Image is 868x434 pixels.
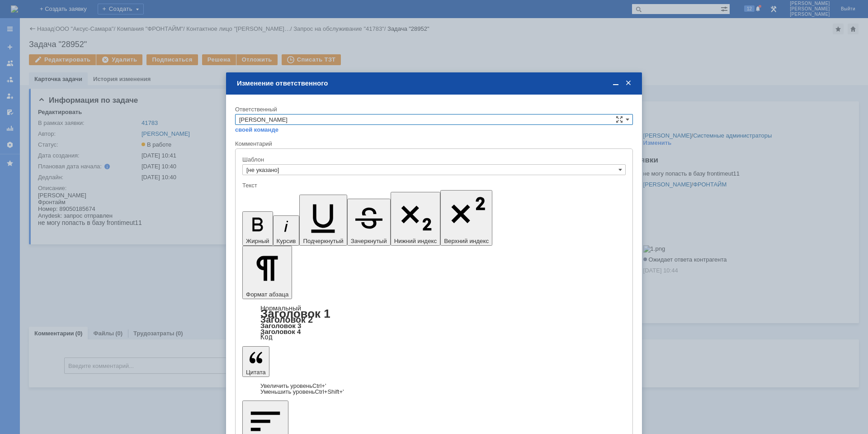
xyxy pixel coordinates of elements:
a: Заголовок 2 [260,315,313,324]
button: Цитата [242,346,269,377]
div: Формат абзаца [242,305,626,340]
button: Жирный [242,211,273,246]
span: Жирный [246,238,269,244]
button: Подчеркнутый [299,195,347,246]
span: Закрыть [624,79,633,87]
span: Цитата [246,369,266,376]
a: Заголовок 1 [260,307,330,320]
a: Код [260,333,273,341]
span: Ctrl+' [312,382,326,389]
button: Зачеркнутый [347,199,391,246]
span: Формат абзаца [246,291,288,298]
span: Зачеркнутый [351,238,387,244]
button: Верхний индекс [440,190,492,246]
div: Ответственный [235,106,631,112]
div: Текст [242,182,624,188]
span: Сложная форма [616,116,623,123]
button: Формат абзаца [242,246,292,299]
a: Заголовок 3 [260,322,301,329]
a: Заголовок 4 [260,328,301,335]
a: Нормальный [260,304,301,312]
div: Шаблон [242,157,624,162]
button: Нижний индекс [391,192,441,246]
a: Increase [260,382,326,389]
span: Подчеркнутый [303,238,343,244]
div: Комментарий [235,140,633,148]
span: Свернуть (Ctrl + M) [611,79,620,87]
div: Изменение ответственного [237,79,633,87]
div: Цитата [242,383,626,395]
button: Курсив [273,215,300,246]
span: Курсив [277,238,296,244]
span: Ctrl+Shift+' [315,388,344,395]
span: Нижний индекс [394,238,437,244]
a: Decrease [260,388,344,395]
a: своей команде [235,126,278,134]
span: Верхний индекс [444,238,489,244]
